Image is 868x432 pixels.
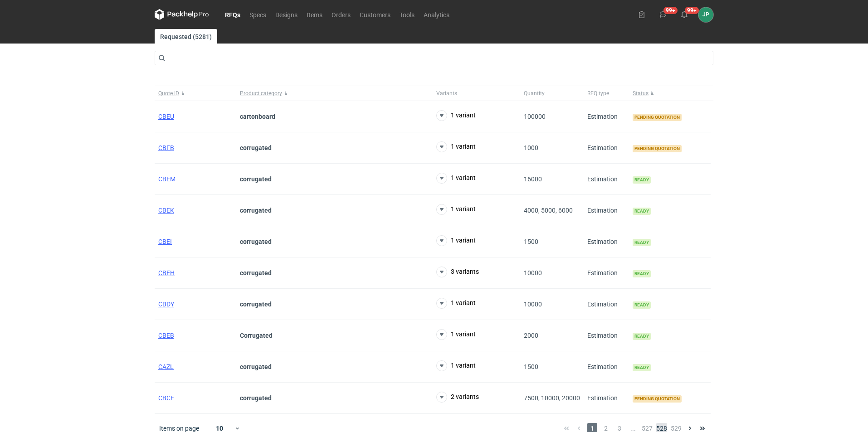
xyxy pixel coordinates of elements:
span: Ready [633,364,651,371]
svg: Packhelp Pro [155,9,209,20]
div: Estimation [584,164,629,195]
button: 1 variant [436,173,476,184]
span: 16000 [524,175,542,183]
div: Estimation [584,101,629,132]
button: 99+ [656,7,670,22]
button: 1 variant [436,141,476,152]
span: Ready [633,239,651,246]
button: 1 variant [436,329,476,340]
a: RFQs [220,9,245,20]
a: CBEI [158,238,172,245]
div: Estimation [584,289,629,320]
a: Analytics [419,9,454,20]
a: Designs [271,9,302,20]
button: Product category [236,86,433,101]
div: Estimation [584,320,629,351]
span: 1000 [524,144,538,151]
strong: corrugated [240,363,272,370]
strong: Corrugated [240,332,273,339]
a: CBDY [158,301,174,308]
span: Pending quotation [633,145,682,152]
a: CAZL [158,363,174,370]
strong: corrugated [240,301,272,308]
span: Ready [633,333,651,340]
span: Status [633,90,649,97]
a: CBEH [158,269,175,277]
button: 1 variant [436,360,476,371]
a: Specs [245,9,271,20]
strong: corrugated [240,175,272,183]
a: Orders [327,9,355,20]
span: Ready [633,208,651,215]
span: 1500 [524,238,538,245]
span: 1500 [524,363,538,370]
strong: corrugated [240,238,272,245]
div: Estimation [584,351,629,383]
span: RFQ type [587,90,609,97]
button: JP [698,7,713,22]
span: Product category [240,90,282,97]
span: 2000 [524,332,538,339]
button: 1 variant [436,204,476,215]
span: Ready [633,301,651,309]
a: CBEM [158,175,176,183]
div: Estimation [584,132,629,164]
a: CBEU [158,113,174,120]
strong: corrugated [240,269,272,277]
span: 10000 [524,301,542,308]
a: CBEK [158,207,174,214]
a: Tools [395,9,419,20]
button: 1 variant [436,235,476,246]
span: Ready [633,176,651,184]
strong: corrugated [240,144,272,151]
span: Pending quotation [633,114,682,121]
button: 99+ [677,7,692,22]
span: Quantity [524,90,545,97]
span: Quote ID [158,90,179,97]
span: Ready [633,270,651,277]
div: Estimation [584,383,629,414]
div: Estimation [584,257,629,289]
a: CBCE [158,394,174,402]
a: CBEB [158,332,174,339]
span: 7500, 10000, 20000 [524,394,580,402]
button: 1 variant [436,298,476,309]
div: Estimation [584,195,629,226]
div: Estimation [584,226,629,257]
span: Variants [436,90,457,97]
span: Pending quotation [633,395,682,403]
button: 2 variants [436,392,479,403]
button: Quote ID [155,86,236,101]
span: 100000 [524,113,546,120]
a: Customers [355,9,395,20]
div: Justyna Powała [698,7,713,22]
a: CBFB [158,144,174,151]
a: Items [302,9,327,20]
span: 4000, 5000, 6000 [524,207,573,214]
button: Status [629,86,711,101]
span: 10000 [524,269,542,277]
a: Requested (5281) [155,29,217,44]
button: 1 variant [436,110,476,121]
strong: corrugated [240,207,272,214]
strong: corrugated [240,394,272,402]
strong: cartonboard [240,113,275,120]
button: 3 variants [436,267,479,277]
